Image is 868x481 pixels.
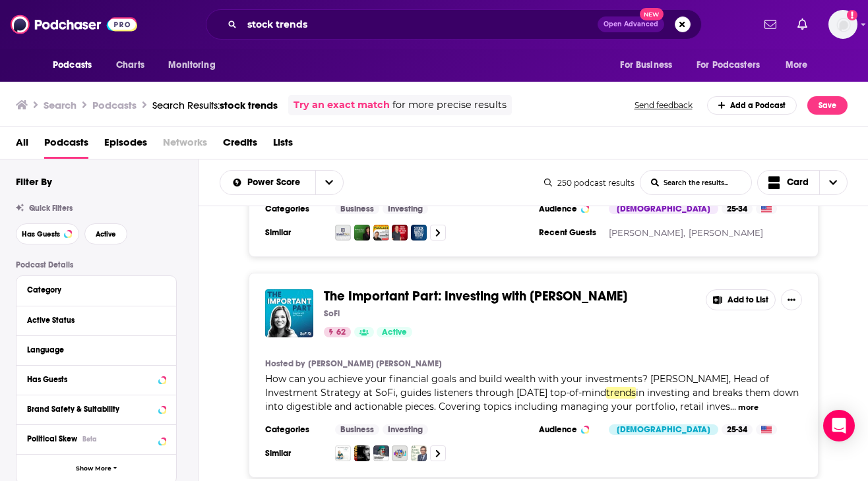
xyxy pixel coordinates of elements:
a: Try an exact match [294,98,390,113]
span: Political Skew [27,434,77,443]
div: Beta [82,435,97,443]
button: open menu [315,171,343,194]
button: Category [27,281,166,298]
span: Monitoring [168,56,215,74]
a: Stock Market Today With IBD [411,225,427,240]
span: Logged in as charlottestone [828,10,857,39]
img: Government's Future Frontiers [392,445,408,461]
a: Add a Podcast [707,96,797,115]
div: Open Intercom Messenger [823,410,855,441]
a: Business [335,204,379,214]
a: [PERSON_NAME], [609,227,685,238]
a: Investing [383,204,428,214]
button: Active [84,223,127,244]
button: Show profile menu [828,10,857,39]
h3: Categories [265,424,325,435]
span: Charts [116,56,144,74]
span: for more precise results [392,98,507,113]
svg: Email not verified [847,10,857,20]
h3: Audience [539,424,598,435]
h3: Recent Guests [539,227,598,238]
span: For Business [620,56,672,74]
button: Brand Safety & Suitability [27,401,166,417]
div: Language [27,345,157,354]
p: SoFi [324,308,340,319]
button: Send feedback [631,99,697,111]
a: Episodes [104,132,147,159]
span: stock trends [220,99,278,111]
h3: Audience [539,204,598,214]
a: Active [377,327,412,337]
span: Podcasts [53,56,92,74]
button: Show More Button [781,289,802,310]
h2: Filter By [16,175,52,188]
button: Choose View [757,170,848,195]
span: Open Advanced [604,21,658,28]
button: open menu [159,53,232,78]
a: Investing [383,424,428,435]
img: The Inventory Genius Podcast [335,445,351,461]
div: Brand Safety & Suitability [27,405,154,414]
a: All [16,132,28,159]
div: [DEMOGRAPHIC_DATA] [609,424,718,435]
button: Open AdvancedNew [598,16,664,32]
button: open menu [220,178,315,187]
button: open menu [44,53,109,78]
div: 250 podcast results [544,178,635,188]
input: Search podcasts, credits, & more... [242,14,598,35]
a: Show notifications dropdown [792,13,813,36]
span: Podcasts [44,132,88,159]
h3: Search [44,99,77,111]
span: Active [96,231,116,238]
div: Category [27,285,157,295]
div: 25-34 [722,204,753,214]
a: Zacks Market Edge [354,225,370,240]
span: Credits [223,132,257,159]
h3: Podcasts [92,99,137,111]
span: Power Score [247,178,305,187]
button: Has Guests [27,371,166,387]
img: Financially Incorrect [373,445,389,461]
div: Has Guests [27,375,154,384]
a: Lists [273,132,293,159]
a: The Important Part: Investing with [PERSON_NAME] [324,289,627,304]
span: Card [787,178,809,187]
a: Best Stocks Now with Bill Gunderson [373,225,389,240]
span: ... [730,401,736,412]
div: Search Results: [152,99,278,111]
img: Ask About Wealth [411,445,427,461]
button: Political SkewBeta [27,430,166,447]
div: Search podcasts, credits, & more... [206,9,702,40]
span: trends [606,387,636,399]
img: User Profile [828,10,857,39]
button: more [738,402,759,413]
a: Search Results:stock trends [152,99,278,111]
button: Add to List [706,289,776,310]
img: The Important Part: Investing with Liz Thomas [265,289,313,337]
a: [PERSON_NAME] [689,227,763,238]
span: Quick Filters [29,204,73,213]
a: Swing Trading the Stock Market [392,225,408,240]
img: Podchaser - Follow, Share and Rate Podcasts [11,12,137,37]
img: SPARKED [354,445,370,461]
h3: Similar [265,227,325,238]
img: InvestTalk [335,225,351,240]
span: For Podcasters [697,56,760,74]
button: Save [807,96,848,115]
span: More [786,56,808,74]
span: The Important Part: Investing with [PERSON_NAME] [324,288,627,304]
button: open menu [776,53,824,78]
button: open menu [611,53,689,78]
button: open menu [688,53,779,78]
a: Show notifications dropdown [759,13,782,36]
span: Has Guests [22,231,60,238]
